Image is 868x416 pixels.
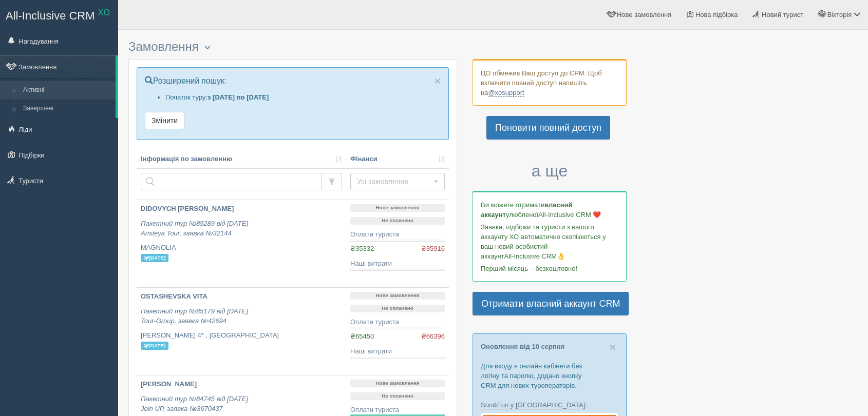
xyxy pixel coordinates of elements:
span: Нове замовлення [617,11,671,18]
b: OSTASHEVSKA VITA [141,292,207,300]
span: × [610,341,616,353]
a: OSTASHEVSKA VITA Пакетний тур №85179 від [DATE]Tour-Group, заявка №42694 [PERSON_NAME] 4* , [GEOG... [137,288,346,375]
a: Фінанси [350,154,445,164]
b: DIDOVYCH [PERSON_NAME] [141,205,234,212]
a: Отримати власний аккаунт CRM [473,292,629,315]
p: Не оплачено [350,392,445,400]
p: [PERSON_NAME] 4* , [GEOGRAPHIC_DATA] [141,331,342,350]
button: Close [610,342,616,352]
span: Нова підбірка [695,11,738,18]
p: Для входу в онлайн кабінети без логіну та паролю, додано кнопку CRM для нових туроператорів. [481,361,618,390]
p: Не оплачено [350,217,445,225]
span: Новий турист [762,11,803,18]
p: Нове замовлення [350,292,445,300]
p: Заявки, підбірки та туристи з вашого аккаунту ХО автоматично скопіюються у ваш новий особистий ак... [481,222,618,261]
input: Пошук за номером замовлення, ПІБ або паспортом туриста [141,173,322,190]
span: ₴35332 [350,245,374,252]
a: Поновити повний доступ [486,116,610,140]
a: @xosupport [488,89,524,97]
div: ЦО обмежив Ваш доступ до СРМ. Щоб включити повний доступ напишіть на [473,59,627,106]
span: Вікторія [827,11,852,18]
sup: XO [98,8,110,17]
button: Змінити [145,112,184,129]
span: [DATE] [141,254,168,262]
p: MAGNOLIA [141,243,342,262]
a: Close [435,75,441,86]
div: Наші витрати [350,347,445,356]
span: ₴65450 [350,332,374,340]
div: Наші витрати [350,259,445,269]
span: ₴35916 [421,244,445,254]
p: Перший місяць – безкоштовно! [481,264,618,273]
b: [PERSON_NAME] [141,380,197,388]
b: власний аккаунт [481,201,573,219]
a: Завершені [18,100,116,118]
li: Початок туру: [165,92,441,102]
div: Оплати туриста [350,405,445,415]
span: All-Inclusive CRM [6,9,95,22]
a: Інформація по замовленню [141,154,342,164]
a: Sun&Fun у [GEOGRAPHIC_DATA] [481,401,585,409]
a: DIDOVYCH [PERSON_NAME] Пакетний тур №85289 від [DATE]Aristeya Tour, заявка №32144 MAGNOLIA [DATE] [137,200,346,287]
div: Оплати туриста [350,318,445,327]
h3: Замовлення [128,40,457,54]
a: All-Inclusive CRM XO [1,1,118,29]
i: Пакетний тур №85289 від [DATE] Aristeya Tour, заявка №32144 [141,220,248,237]
span: ₴66396 [421,332,445,342]
p: Ви можете отримати улюбленої [481,200,618,220]
span: × [435,75,441,87]
h3: а ще [473,162,627,180]
p: Нове замовлення [350,204,445,212]
p: : [481,400,618,410]
b: з [DATE] по [DATE] [207,93,269,101]
i: Пакетний тур №84745 від [DATE] Join UP, заявка №3670437 [141,395,248,412]
a: Активні [18,81,116,100]
span: [DATE] [141,342,168,350]
p: Розширений пошук: [145,75,441,87]
a: Оновлення від 10 серпня [481,343,564,350]
span: All-Inclusive CRM ❤️ [538,211,601,219]
button: Усі замовлення [350,173,445,190]
i: Пакетний тур №85179 від [DATE] Tour-Group, заявка №42694 [141,307,248,325]
span: Усі замовлення [357,176,431,187]
p: Нове замовлення [350,380,445,387]
div: Оплати туриста [350,230,445,240]
p: Не оплачено [350,305,445,312]
span: All-Inclusive CRM👌 [504,252,565,260]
